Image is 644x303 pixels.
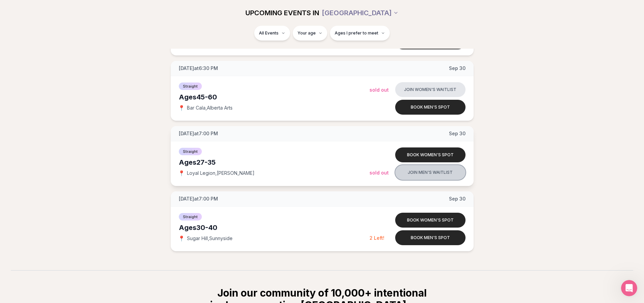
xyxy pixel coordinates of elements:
button: All Events [254,26,290,41]
span: Straight [179,213,202,220]
span: Sold Out [369,170,389,176]
span: [DATE] at 7:00 PM [179,130,218,137]
span: All Events [259,30,279,36]
button: Book men's spot [395,100,466,115]
span: Sold Out [369,87,389,93]
button: Join women's waitlist [395,82,466,97]
span: Ages I prefer to meet [335,30,378,36]
div: Ages 45-60 [179,92,369,102]
span: 📍 [179,170,184,176]
button: Join men's waitlist [395,165,466,180]
span: Loyal Legion , [PERSON_NAME] [187,170,255,177]
span: Sep 30 [449,195,466,202]
button: Book women's spot [395,147,466,162]
button: Your age [293,26,327,41]
span: 📍 [179,105,184,111]
span: Sugar Hill , Sunnyside [187,235,233,242]
button: Book women's spot [395,213,466,228]
iframe: Intercom live chat [621,280,637,296]
span: Your age [297,30,316,36]
span: UPCOMING EVENTS IN [245,8,319,18]
span: Sep 30 [449,65,466,72]
div: Ages 27-35 [179,158,369,167]
span: Straight [179,83,202,90]
span: Sep 30 [449,130,466,137]
span: Straight [179,148,202,155]
span: 📍 [179,236,184,241]
button: Ages I prefer to meet [330,26,390,41]
span: Bar Cala , Alberta Arts [187,104,233,111]
button: Book men's spot [395,230,466,245]
div: Ages 30-40 [179,223,369,232]
span: 2 Left! [369,235,384,241]
span: [DATE] at 7:00 PM [179,195,218,202]
button: [GEOGRAPHIC_DATA] [322,5,399,20]
span: [DATE] at 6:30 PM [179,65,218,72]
